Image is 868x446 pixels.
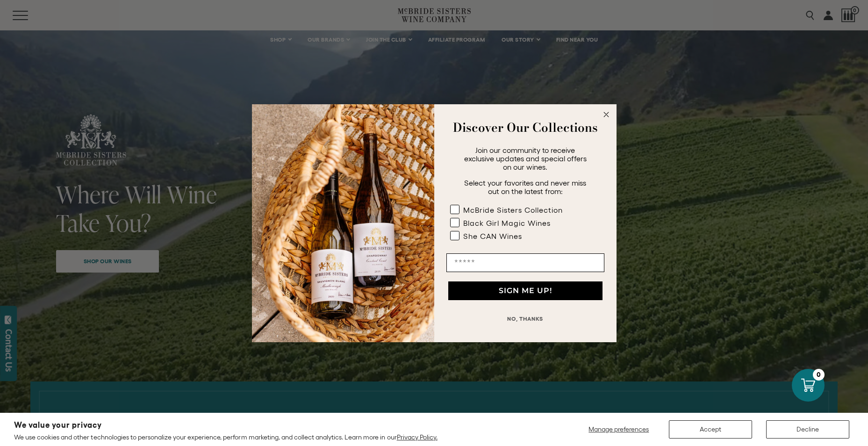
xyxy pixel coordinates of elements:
button: Manage preferences [583,420,655,439]
button: Accept [669,420,752,439]
input: Email [446,253,604,272]
button: NO, THANKS [446,309,604,328]
img: 42653730-7e35-4af7-a99d-12bf478283cf.jpeg [252,104,434,342]
span: Select your favorites and never miss out on the latest from: [464,179,586,195]
div: She CAN Wines [463,232,522,240]
span: Join our community to receive exclusive updates and special offers on our wines. [464,146,587,171]
span: Manage preferences [588,425,649,433]
h2: We value your privacy [14,421,438,429]
button: SIGN ME UP! [448,281,603,300]
div: 0 [813,369,825,381]
p: We use cookies and other technologies to personalize your experience, perform marketing, and coll... [14,433,438,441]
strong: Discover Our Collections [453,118,598,137]
button: Decline [766,420,849,439]
div: McBride Sisters Collection [463,206,563,214]
a: Privacy Policy. [397,433,438,441]
div: Black Girl Magic Wines [463,219,551,227]
button: Close dialog [601,109,612,120]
